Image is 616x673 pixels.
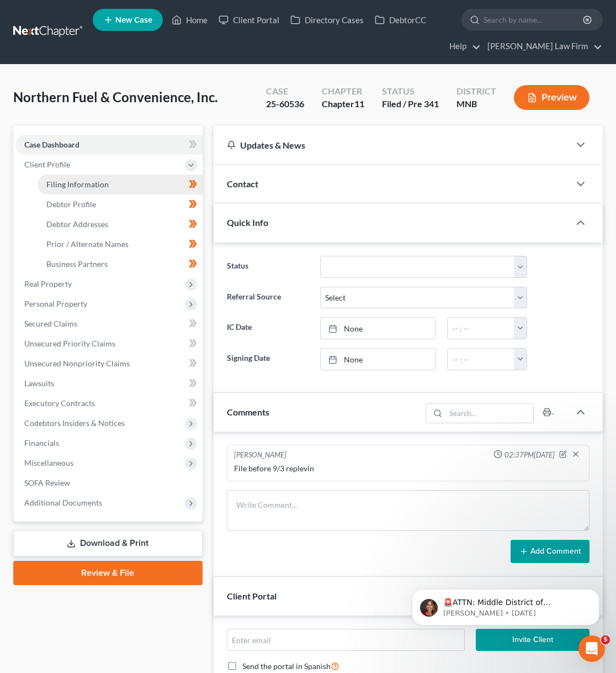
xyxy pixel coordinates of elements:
[15,374,203,393] a: Lawsuits
[322,85,364,98] div: Chapter
[24,378,54,388] span: Lawsuits
[448,349,514,370] input: -- : --
[24,160,70,169] span: Client Profile
[24,418,125,428] span: Codebtors Insiders & Notices
[166,10,213,30] a: Home
[266,85,304,98] div: Case
[46,199,96,209] span: Debtor Profile
[24,140,79,149] span: Case Dashboard
[444,36,481,56] a: Help
[514,85,590,110] button: Preview
[46,219,108,229] span: Debtor Addresses
[354,98,364,109] span: 11
[15,354,203,374] a: Unsecured Nonpriority Claims
[601,635,610,644] span: 5
[321,349,436,370] a: None
[115,16,152,24] span: New Case
[38,214,203,234] a: Debtor Addresses
[445,404,533,423] input: Search...
[369,10,432,30] a: DebtorCC
[234,463,582,474] div: File before 9/3 replevin
[46,180,109,189] span: Filing Information
[24,438,59,448] span: Financials
[38,254,203,274] a: Business Partners
[15,393,203,413] a: Executory Contracts
[24,478,70,487] span: SOFA Review
[227,217,268,228] span: Quick Info
[13,530,203,556] a: Download & Print
[15,473,203,493] a: SOFA Review
[505,450,555,460] span: 02:37PM[DATE]
[395,566,616,643] iframe: Intercom notifications message
[15,135,203,155] a: Case Dashboard
[234,450,286,461] div: [PERSON_NAME]
[221,287,315,309] label: Referral Source
[46,239,129,249] span: Prior / Alternate Names
[285,10,369,30] a: Directory Cases
[227,178,258,189] span: Contact
[24,319,77,328] span: Secured Claims
[578,635,605,662] iframe: Intercom live chat
[38,175,203,194] a: Filing Information
[221,348,315,370] label: Signing Date
[448,318,514,339] input: -- : --
[46,259,108,269] span: Business Partners
[382,98,439,111] div: Filed / Pre 341
[266,98,304,111] div: 25-60536
[456,98,496,111] div: MNB
[15,314,203,334] a: Secured Claims
[321,318,436,339] a: None
[24,299,87,308] span: Personal Property
[382,85,439,98] div: Status
[24,339,115,348] span: Unsecured Priority Claims
[227,407,269,417] span: Comments
[456,85,496,98] div: District
[15,334,203,354] a: Unsecured Priority Claims
[24,458,73,467] span: Miscellaneous
[227,591,277,601] span: Client Portal
[484,9,585,30] input: Search by name...
[221,317,315,339] label: IC Date
[38,234,203,254] a: Prior / Alternate Names
[227,629,465,650] input: Enter email
[24,359,130,368] span: Unsecured Nonpriority Claims
[322,98,364,111] div: Chapter
[221,256,315,278] label: Status
[213,10,285,30] a: Client Portal
[242,661,331,671] span: Send the portal in Spanish
[24,498,102,507] span: Additional Documents
[511,540,590,563] button: Add Comment
[482,36,602,56] a: [PERSON_NAME] Law Firm
[227,139,556,151] div: Updates & News
[38,194,203,214] a: Debtor Profile
[24,398,95,408] span: Executory Contracts
[13,89,217,105] span: Northern Fuel & Convenience, Inc.
[13,561,203,585] a: Review & File
[24,279,72,288] span: Real Property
